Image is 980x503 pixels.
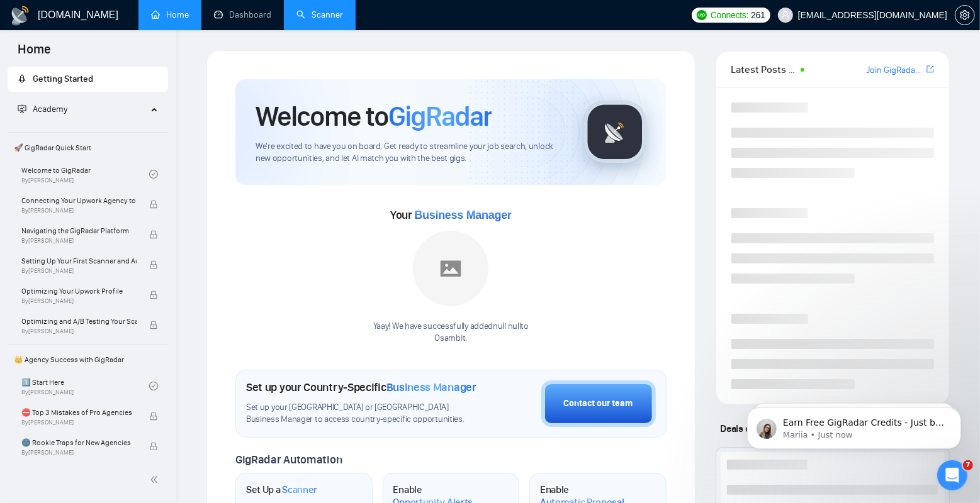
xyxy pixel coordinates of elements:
[282,484,317,496] span: Scanner
[541,380,656,427] button: Contact our team
[937,460,967,490] iframe: Intercom live chat
[926,64,934,74] span: export
[149,382,158,390] span: check-circle
[583,101,646,163] img: gigradar-logo.png
[21,449,137,456] span: By [PERSON_NAME]
[21,297,137,305] span: By [PERSON_NAME]
[21,267,137,275] span: By [PERSON_NAME]
[149,230,158,239] span: lock
[33,104,67,114] span: Academy
[149,290,158,299] span: lock
[955,10,975,20] a: setting
[731,62,797,77] span: Latest Posts from the GigRadar Community
[21,237,137,245] span: By [PERSON_NAME]
[21,406,137,419] span: ⛔ Top 3 Mistakes of Pro Agencies
[697,10,707,20] img: upwork-logo.png
[963,460,973,470] span: 7
[21,255,137,267] span: Setting Up Your First Scanner and Auto-Bidder
[390,208,512,222] span: Your
[151,9,189,20] a: homeHome
[388,99,492,133] span: GigRadar
[18,74,26,83] span: rocket
[9,135,167,160] span: 🚀 GigRadar Quick Start
[21,207,137,214] span: By [PERSON_NAME]
[716,417,886,439] span: Deals closed by similar GigRadar users
[149,260,158,269] span: lock
[21,160,149,188] a: Welcome to GigRadarBy[PERSON_NAME]
[955,5,975,25] button: setting
[867,64,924,77] a: Join GigRadar Slack Community
[21,285,137,297] span: Optimizing Your Upwork Profile
[21,372,149,400] a: 1️⃣ Start HereBy[PERSON_NAME]
[21,436,137,449] span: 🌚 Rookie Traps for New Agencies
[18,104,67,114] span: Academy
[21,315,137,328] span: Optimizing and A/B Testing Your Scanner for Better Results
[8,40,61,67] span: Home
[149,412,158,421] span: lock
[246,380,476,394] h1: Set up your Country-Specific
[149,321,158,329] span: lock
[246,484,317,496] h1: Set Up a
[149,200,158,209] span: lock
[149,170,158,179] span: check-circle
[21,224,137,237] span: Navigating the GigRadar Platform
[150,473,162,486] span: double-left
[18,104,26,113] span: fund-projection-screen
[21,328,137,335] span: By [PERSON_NAME]
[235,453,342,467] span: GigRadar Automation
[781,11,790,19] span: user
[728,381,980,469] iframe: Intercom notifications message
[21,194,137,207] span: Connecting Your Upwork Agency to GigRadar
[8,67,168,92] li: Getting Started
[564,397,633,411] div: Contact our team
[9,347,167,372] span: 👑 Agency Success with GigRadar
[414,209,511,221] span: Business Manager
[33,74,93,84] span: Getting Started
[386,380,476,394] span: Business Manager
[256,99,492,133] h1: Welcome to
[373,321,529,345] div: Yaay! We have successfully added null null to
[955,10,974,20] span: setting
[413,231,488,306] img: placeholder.png
[711,8,748,22] span: Connects:
[926,64,934,75] a: export
[21,419,137,426] span: By [PERSON_NAME]
[296,9,343,20] a: searchScanner
[751,8,765,22] span: 261
[214,9,271,20] a: dashboardDashboard
[149,442,158,451] span: lock
[256,141,563,165] span: We're excited to have you on board. Get ready to streamline your job search, unlock new opportuni...
[373,333,529,345] p: Osambit .
[10,6,30,26] img: logo
[246,402,478,426] span: Set up your [GEOGRAPHIC_DATA] or [GEOGRAPHIC_DATA] Business Manager to access country-specific op...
